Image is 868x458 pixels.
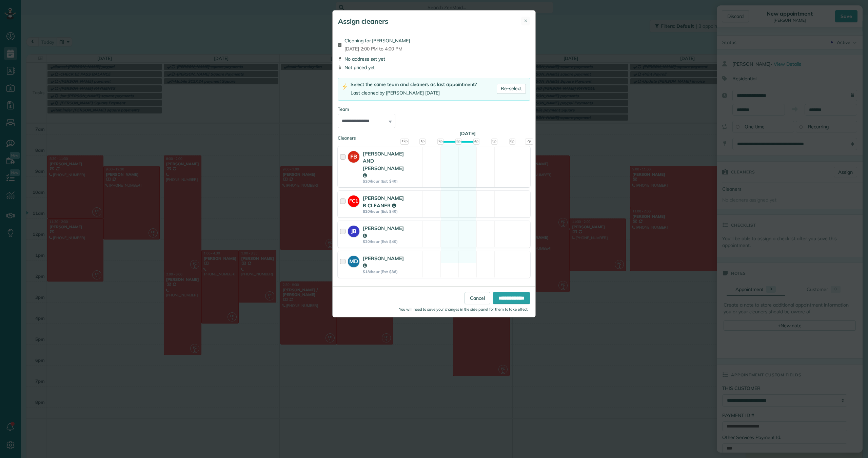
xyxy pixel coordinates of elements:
[342,83,348,90] img: lightning-bolt-icon-94e5364df696ac2de96d3a42b8a9ff6ba979493684c50e6bbbcda72601fa0d29.png
[351,81,477,88] div: Select the same team and cleaners as last appointment?
[338,135,530,137] div: Cleaners
[338,17,388,26] h5: Assign cleaners
[363,269,404,274] strong: $18/hour (Est: $36)
[348,256,359,265] strong: MD
[344,45,410,52] span: [DATE] 2:00 PM to 4:00 PM
[348,195,359,205] strong: FC1
[363,179,404,184] strong: $20/hour (Est: $40)
[348,226,359,235] strong: JB
[363,209,404,214] strong: $20/hour (Est: $40)
[497,84,526,94] a: Re-select
[363,195,404,208] strong: [PERSON_NAME] B CLEANER
[351,89,477,97] div: Last cleaned by [PERSON_NAME] [DATE]
[399,307,529,312] small: You will need to save your changes in the side panel for them to take effect.
[348,151,359,161] strong: FB
[363,150,404,179] strong: [PERSON_NAME] AND [PERSON_NAME]
[363,225,404,238] strong: [PERSON_NAME]
[524,18,528,24] span: ✕
[465,292,490,304] a: Cancel
[338,64,530,71] div: Not priced yet
[363,239,404,244] strong: $20/hour (Est: $40)
[363,255,404,269] strong: [PERSON_NAME]
[338,56,530,62] div: No address set yet
[344,37,410,44] span: Cleaning for [PERSON_NAME]
[338,106,530,112] div: Team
